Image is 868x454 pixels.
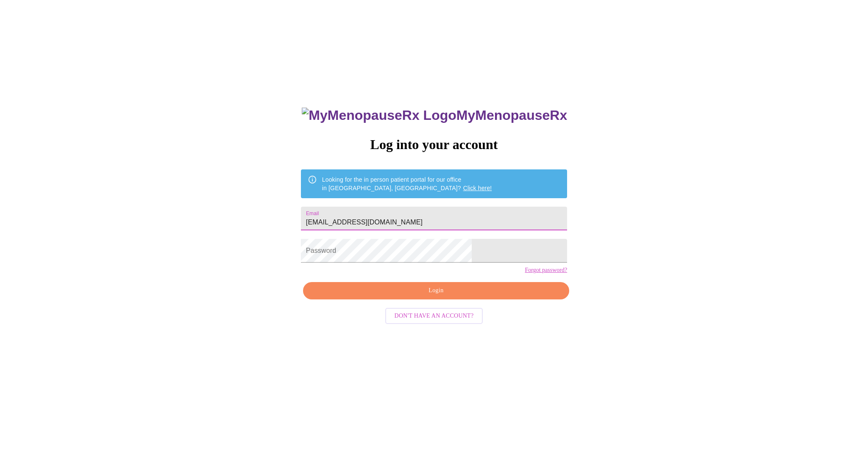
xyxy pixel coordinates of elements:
[385,308,483,324] button: Don't have an account?
[313,285,559,296] span: Login
[302,108,567,123] h3: MyMenopauseRx
[302,108,456,123] img: MyMenopauseRx Logo
[301,137,567,152] h3: Log into your account
[303,282,569,299] button: Login
[395,311,474,321] span: Don't have an account?
[463,185,492,191] a: Click here!
[525,267,567,274] a: Forgot password?
[322,172,492,196] div: Looking for the in person patient portal for our office in [GEOGRAPHIC_DATA], [GEOGRAPHIC_DATA]?
[383,312,485,319] a: Don't have an account?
